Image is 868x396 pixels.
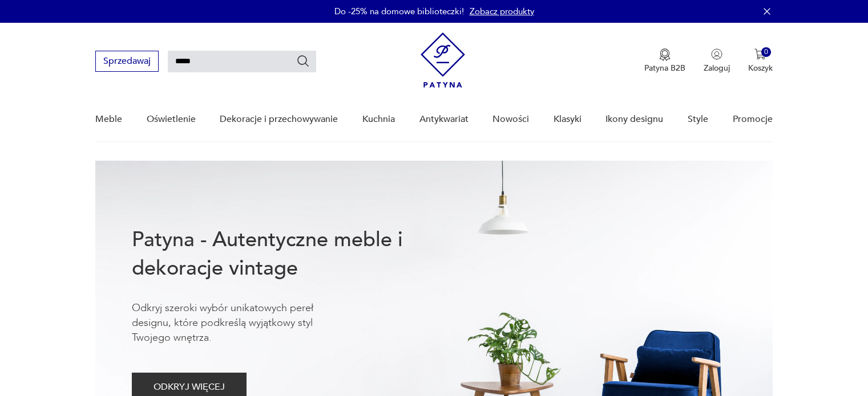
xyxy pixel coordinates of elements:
[492,97,529,141] a: Nowości
[659,48,671,61] img: Ikona medalu
[605,97,663,141] a: Ikony designu
[748,48,773,74] button: 0Koszyk
[95,97,122,141] a: Meble
[711,48,722,60] img: Ikonka użytkownika
[296,54,310,68] button: Szukaj
[470,6,534,17] a: Zobacz produkty
[704,48,730,74] button: Zaloguj
[147,97,196,141] a: Oświetlenie
[220,97,338,141] a: Dekoracje i przechowywanie
[733,97,773,141] a: Promocje
[754,48,766,60] img: Ikona koszyka
[362,97,395,141] a: Kuchnia
[132,226,440,283] h1: Patyna - Autentyczne meble i dekoracje vintage
[644,48,685,74] button: Patyna B2B
[704,63,730,74] p: Zaloguj
[421,32,465,88] img: Patyna - sklep z meblami i dekoracjami vintage
[419,97,469,141] a: Antykwariat
[95,51,159,72] button: Sprzedawaj
[132,384,247,392] a: ODKRYJ WIĘCEJ
[334,6,464,17] p: Do -25% na domowe biblioteczki!
[748,63,773,74] p: Koszyk
[95,58,159,66] a: Sprzedawaj
[761,47,771,57] div: 0
[644,63,685,74] p: Patyna B2B
[688,97,708,141] a: Style
[644,48,685,74] a: Ikona medaluPatyna B2B
[132,301,349,345] p: Odkryj szeroki wybór unikatowych pereł designu, które podkreślą wyjątkowy styl Twojego wnętrza.
[554,97,582,141] a: Klasyki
